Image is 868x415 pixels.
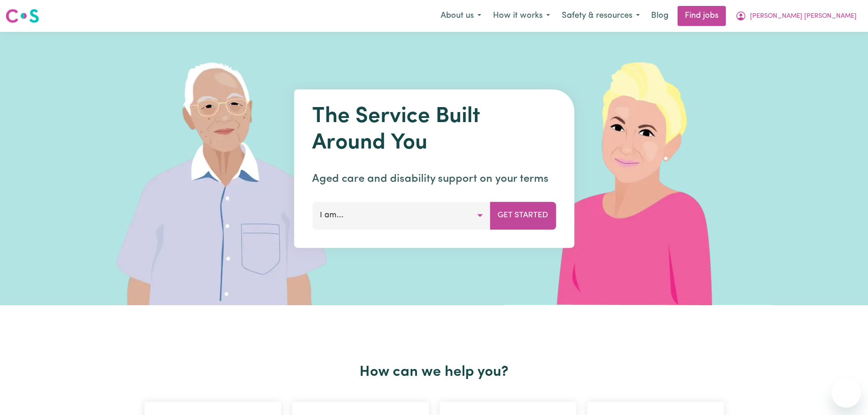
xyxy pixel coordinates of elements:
a: Blog [646,6,674,26]
button: Get Started [490,202,556,229]
a: Careseekers logo [5,5,39,26]
button: Safety & resources [556,6,646,26]
img: Careseekers logo [5,8,39,24]
button: How it works [487,6,556,26]
button: I am... [312,202,490,229]
h1: The Service Built Around You [312,104,556,156]
iframe: Button to launch messaging window [832,379,861,408]
p: Aged care and disability support on your terms [312,171,556,187]
button: My Account [729,6,863,26]
h2: How can we help you? [139,364,729,381]
button: About us [435,6,487,26]
a: Find jobs [678,6,726,26]
span: [PERSON_NAME] [PERSON_NAME] [750,11,857,21]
